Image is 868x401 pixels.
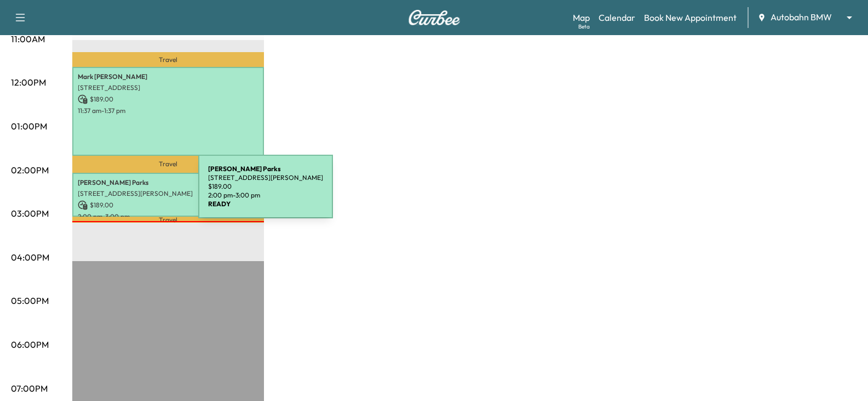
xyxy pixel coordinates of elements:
p: [PERSON_NAME] Parks [78,178,258,187]
p: 05:00PM [11,294,49,307]
p: 12:00PM [11,76,46,89]
p: 04:00PM [11,251,49,264]
b: READY [208,200,231,208]
a: MapBeta [573,11,590,24]
div: Beta [578,22,590,31]
a: Book New Appointment [644,11,737,24]
b: [PERSON_NAME] Parks [208,165,281,173]
p: Travel [72,156,264,173]
p: 11:00AM [11,32,45,46]
p: 2:00 pm - 3:00 pm [208,191,323,200]
p: [STREET_ADDRESS][PERSON_NAME] [78,189,258,198]
p: Travel [72,217,264,223]
p: $ 189.00 [78,200,258,210]
p: [STREET_ADDRESS][PERSON_NAME] [208,173,323,182]
p: 11:37 am - 1:37 pm [78,106,258,115]
p: 2:00 pm - 3:00 pm [78,212,258,221]
a: Calendar [599,11,635,24]
p: 01:00PM [11,120,47,133]
img: Curbee Logo [408,10,461,25]
p: [STREET_ADDRESS] [78,83,258,92]
p: 06:00PM [11,338,49,351]
p: $ 189.00 [208,182,323,191]
p: Mark [PERSON_NAME] [78,72,258,81]
p: Travel [72,52,264,67]
span: Autobahn BMW [771,11,832,24]
p: 07:00PM [11,382,48,395]
p: $ 189.00 [78,94,258,104]
p: 03:00PM [11,207,49,220]
p: 02:00PM [11,163,49,177]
